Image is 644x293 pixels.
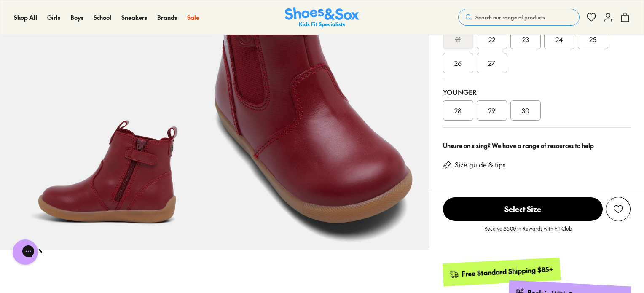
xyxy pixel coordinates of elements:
span: Shop All [14,13,37,22]
button: Select Size [443,197,603,221]
span: 26 [454,58,462,68]
img: SNS_Logo_Responsive.svg [285,7,359,28]
a: Brands [157,13,177,22]
span: Sneakers [121,13,147,22]
span: Brands [157,13,177,22]
div: Free Standard Shipping $85+ [461,264,553,278]
span: 30 [522,105,529,116]
span: 25 [589,34,596,44]
span: Girls [47,13,60,22]
a: Boys [70,13,83,22]
span: 29 [488,105,495,116]
span: Sale [187,13,199,22]
s: 21 [455,34,461,44]
a: Free Standard Shipping $85+ [442,258,560,286]
p: Receive $5.00 in Rewards with Fit Club [484,225,572,240]
a: Sneakers [121,13,147,22]
a: Girls [47,13,60,22]
a: Sale [187,13,199,22]
a: Shop All [14,13,37,22]
span: Boys [70,13,83,22]
div: Unsure on sizing? We have a range of resources to help [443,141,631,150]
span: School [94,13,111,22]
iframe: Gorgias live chat messenger [8,237,42,268]
button: Search our range of products [458,9,580,26]
span: 23 [522,34,529,44]
a: School [94,13,111,22]
span: 28 [454,105,462,116]
a: Shoes & Sox [285,7,359,28]
a: Size guide & tips [455,160,506,169]
span: Search our range of products [475,13,545,21]
button: Add to Wishlist [606,197,631,221]
span: 27 [488,58,495,68]
span: Select Size [443,197,603,221]
span: 24 [555,34,563,44]
div: Younger [443,87,631,97]
img: 7-449204_1 [215,35,429,249]
span: 22 [488,34,495,44]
